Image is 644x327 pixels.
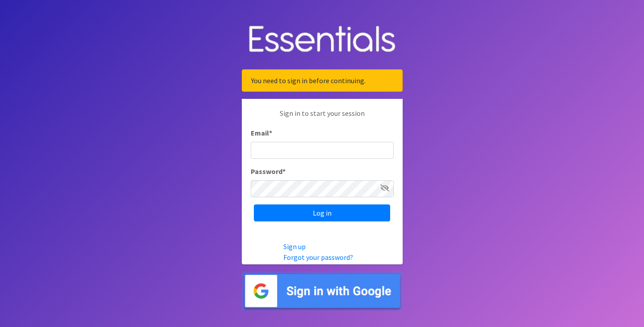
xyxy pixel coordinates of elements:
[251,108,394,127] p: Sign in to start your session
[269,128,272,137] abbr: required
[242,17,403,63] img: Human Essentials
[282,167,286,176] abbr: required
[283,242,306,251] a: Sign up
[251,166,286,177] label: Password
[242,69,403,92] div: You need to sign in before continuing.
[254,204,390,221] input: Log in
[242,272,403,310] img: Sign in with Google
[283,253,353,262] a: Forgot your password?
[251,127,272,138] label: Email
